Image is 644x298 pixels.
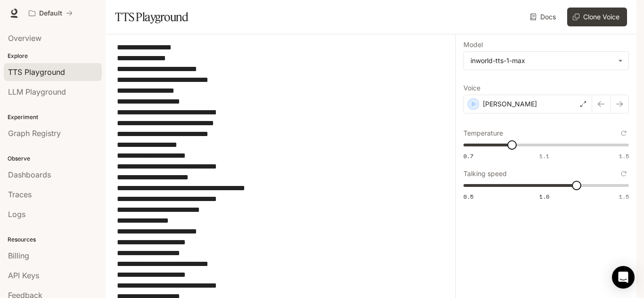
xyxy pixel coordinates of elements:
[463,193,473,201] span: 0.5
[115,8,188,26] h1: TTS Playground
[464,52,628,70] div: inworld-tts-1-max
[567,8,627,26] button: Clone Voice
[463,41,483,48] p: Model
[471,56,613,65] div: inworld-tts-1-max
[528,8,560,26] a: Docs
[619,128,629,138] button: Reset to default
[619,193,629,201] span: 1.5
[463,152,473,160] span: 0.7
[463,85,480,91] p: Voice
[483,99,537,109] p: [PERSON_NAME]
[612,266,635,289] div: Open Intercom Messenger
[619,169,629,179] button: Reset to default
[25,4,77,23] button: All workspaces
[539,152,549,160] span: 1.1
[463,170,507,177] p: Talking speed
[463,130,503,137] p: Temperature
[539,193,549,201] span: 1.0
[619,152,629,160] span: 1.5
[39,9,62,17] p: Default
